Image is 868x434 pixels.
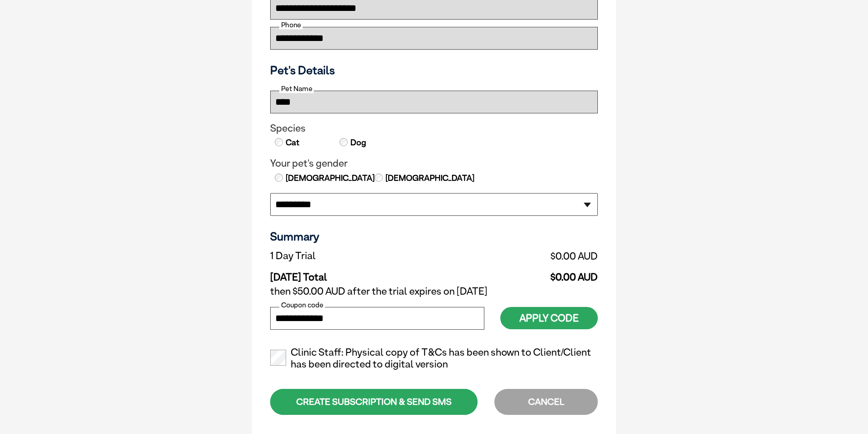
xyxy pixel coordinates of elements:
[448,248,598,264] td: $0.00 AUD
[270,123,598,134] legend: Species
[270,264,448,283] td: [DATE] Total
[270,389,478,415] div: CREATE SUBSCRIPTION & SEND SMS
[267,63,601,77] h3: Pet's Details
[500,307,598,329] button: Apply Code
[448,264,598,283] td: $0.00 AUD
[270,350,286,366] input: Clinic Staff: Physical copy of T&Cs has been shown to Client/Client has been directed to digital ...
[270,347,598,370] label: Clinic Staff: Physical copy of T&Cs has been shown to Client/Client has been directed to digital ...
[279,301,325,309] label: Coupon code
[270,283,598,300] td: then $50.00 AUD after the trial expires on [DATE]
[270,248,448,264] td: 1 Day Trial
[270,158,598,169] legend: Your pet's gender
[494,389,598,415] div: CANCEL
[279,21,303,29] label: Phone
[270,230,598,243] h3: Summary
